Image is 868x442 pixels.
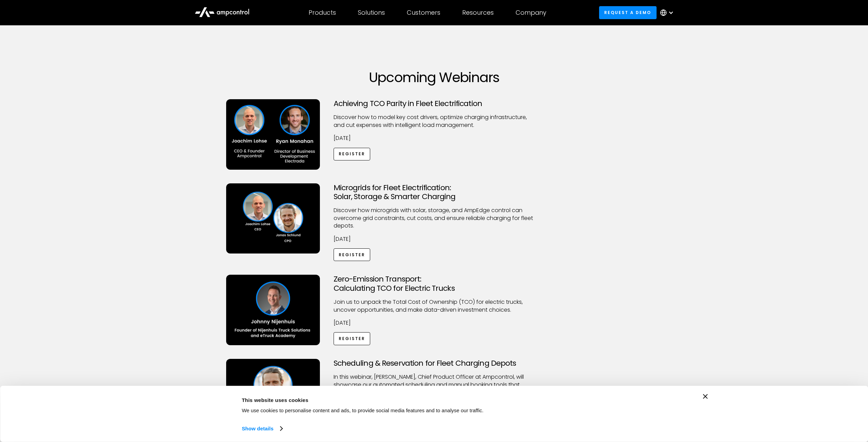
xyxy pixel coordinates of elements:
[334,148,371,160] a: Register
[516,9,546,16] div: Company
[242,407,484,413] span: We use cookies to personalise content and ads, to provide social media features and to analyse ou...
[334,373,535,396] p: ​In this webinar, [PERSON_NAME], Chief Product Officer at Ampcontrol, will showcase our automated...
[334,275,535,293] h3: Zero-Emission Transport: Calculating TCO for Electric Trucks
[309,9,336,16] div: Products
[334,99,535,108] h3: Achieving TCO Parity in Fleet Electrification
[242,396,577,404] div: This website uses cookies
[334,359,535,368] h3: Scheduling & Reservation for Fleet Charging Depots
[334,114,535,129] p: Discover how to model key cost drivers, optimize charging infrastructure, and cut expenses with i...
[242,424,282,434] a: Show details
[593,394,690,414] button: Okay
[703,394,708,399] button: Close banner
[334,332,371,345] a: Register
[407,9,440,16] div: Customers
[334,207,535,230] p: Discover how microgrids with solar, storage, and AmpEdge control can overcome grid constraints, c...
[334,319,535,327] p: [DATE]
[334,298,535,314] p: Join us to unpack the Total Cost of Ownership (TCO) for electric trucks, uncover opportunities, a...
[358,9,385,16] div: Solutions
[334,235,535,243] p: [DATE]
[462,9,494,16] div: Resources
[226,69,642,86] h1: Upcoming Webinars
[334,134,535,142] p: [DATE]
[334,248,371,261] a: Register
[599,6,657,19] a: Request a demo
[334,183,535,201] h3: Microgrids for Fleet Electrification: Solar, Storage & Smarter Charging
